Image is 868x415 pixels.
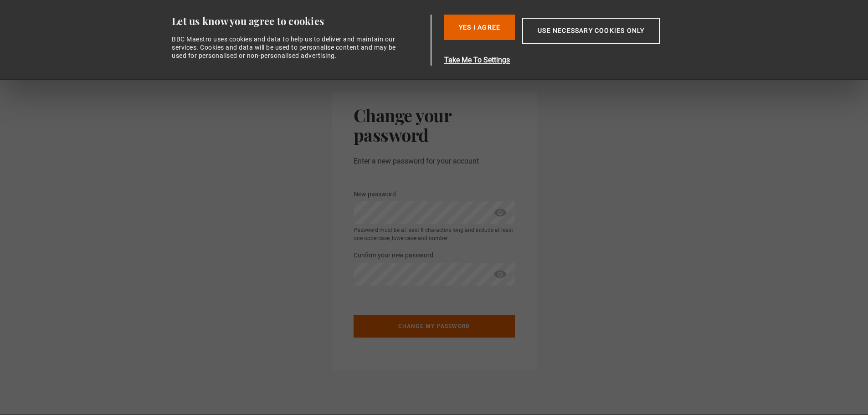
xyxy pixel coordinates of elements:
[354,105,515,145] h1: Change your password
[354,156,515,167] p: Enter a new password for your account
[172,35,401,60] div: BBC Maestro uses cookies and data to help us to deliver and maintain our services. Cookies and da...
[354,226,515,242] small: Password must be at least 8 characters long and include at least one uppercase, lowercase and num...
[354,315,515,338] button: Change my password
[493,201,508,224] span: show password
[493,263,508,286] span: show password
[354,189,396,200] label: New password
[444,55,703,66] button: Take Me To Settings
[354,250,433,261] label: Confirm your new password
[172,15,427,28] div: Let us know you agree to cookies
[444,15,515,40] button: Yes I Agree
[522,18,660,44] button: Use necessary cookies only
